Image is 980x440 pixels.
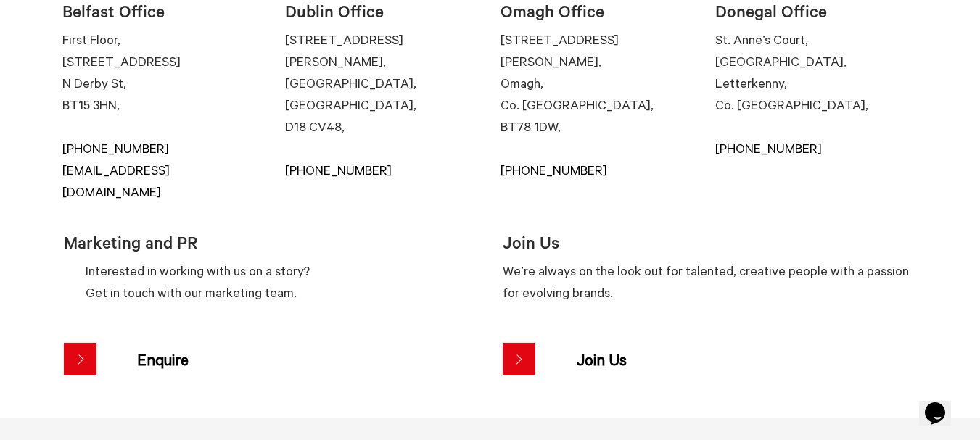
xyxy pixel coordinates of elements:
[62,116,267,159] a: [PHONE_NUMBER]
[503,232,913,260] li: Join Us
[62,94,267,116] li: BT15 3HN,
[501,72,697,94] li: Omagh,
[99,338,227,381] span: Enquire
[62,159,267,203] a: [EMAIL_ADDRESS][DOMAIN_NAME]
[285,72,482,94] li: [GEOGRAPHIC_DATA],
[501,29,697,72] li: [STREET_ADDRESS][PERSON_NAME],
[715,116,912,159] a: [PHONE_NUMBER]‬
[62,51,267,72] li: [STREET_ADDRESS]
[64,232,482,260] li: Marketing and PR
[62,72,267,94] li: N Derby St,
[86,260,482,282] li: Interested in working with us on a story?
[537,338,665,381] span: Join Us
[62,1,267,29] li: Belfast Office
[285,138,482,181] a: [PHONE_NUMBER]
[503,260,913,304] li: We’re always on the look out for talented, creative people with a passion for evolving brands.
[285,1,482,29] li: Dublin Office
[715,29,912,51] li: St. Anne’s Court,
[64,338,227,381] a: Enquire
[285,94,482,116] li: [GEOGRAPHIC_DATA],
[285,116,482,138] li: D18 CV48,
[715,94,912,116] li: Co. [GEOGRAPHIC_DATA],
[503,338,666,381] a: Join Us
[715,1,912,29] li: Donegal Office
[86,282,482,304] li: Get in touch with our marketing team.
[285,29,482,72] li: [STREET_ADDRESS][PERSON_NAME],
[501,94,697,116] li: Co. [GEOGRAPHIC_DATA],
[501,138,697,181] a: [PHONE_NUMBER]
[501,1,697,29] li: Omagh Office
[715,51,912,72] li: [GEOGRAPHIC_DATA],
[919,382,965,426] iframe: chat widget
[501,116,697,138] li: BT78 1DW,
[715,72,912,94] li: Letterkenny,
[62,29,267,51] li: First Floor,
